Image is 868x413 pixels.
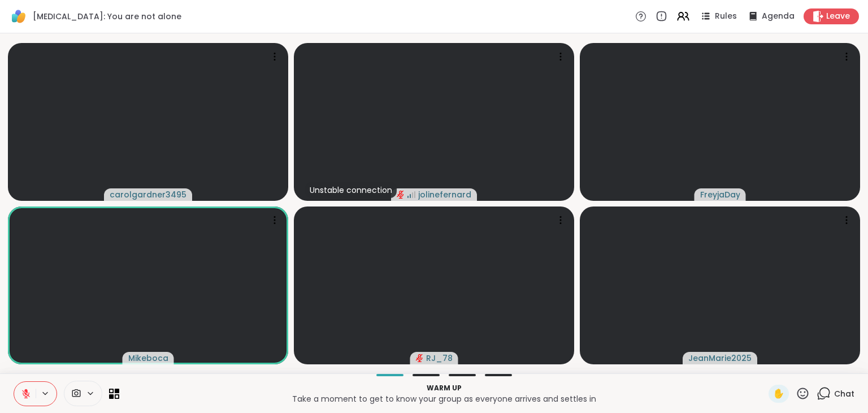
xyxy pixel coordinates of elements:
[826,11,850,22] span: Leave
[126,393,762,405] p: Take a moment to get to know your group as everyone arrives and settles in
[715,11,737,22] span: Rules
[426,352,453,364] span: RJ_78
[688,352,752,364] span: JeanMarie2025
[128,352,168,364] span: Mikeboca
[700,189,740,200] span: FreyjaDay
[773,387,784,401] span: ✋
[397,191,405,199] span: audio-muted
[9,7,28,26] img: ShareWell Logomark
[416,354,424,362] span: audio-muted
[418,189,471,200] span: jolinefernard
[126,383,762,393] p: Warm up
[33,11,181,22] span: [MEDICAL_DATA]: You are not alone
[762,11,795,22] span: Agenda
[834,388,854,399] span: Chat
[110,189,186,200] span: carolgardner3495
[305,182,397,198] div: Unstable connection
